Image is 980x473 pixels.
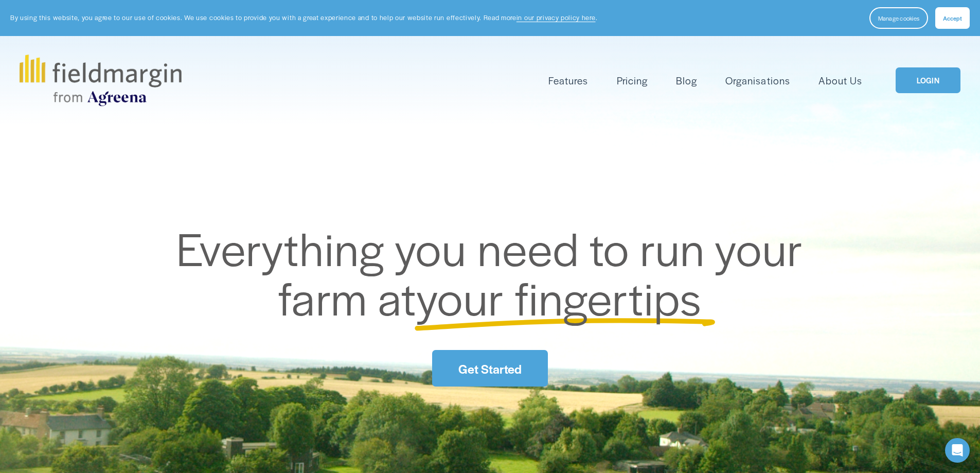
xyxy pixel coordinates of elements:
a: in our privacy policy here [516,13,596,22]
span: Everything you need to run your farm at [176,215,814,329]
a: Blog [676,72,697,89]
p: By using this website, you agree to our use of cookies. We use cookies to provide you with a grea... [10,13,597,23]
button: Accept [935,7,970,29]
img: fieldmargin.com [20,55,181,106]
a: About Us [818,72,862,89]
a: Get Started [432,350,547,387]
span: your fingertips [416,265,702,329]
a: Pricing [617,72,648,89]
div: Open Intercom Messenger [945,438,970,463]
span: Manage cookies [878,14,919,22]
a: folder dropdown [548,72,588,89]
span: Features [548,73,588,88]
a: LOGIN [896,67,960,94]
a: Organisations [725,72,790,89]
button: Manage cookies [869,7,928,29]
span: Accept [943,14,962,22]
